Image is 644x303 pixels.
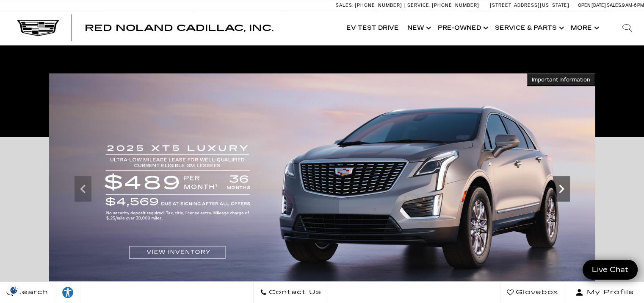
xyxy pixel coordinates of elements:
[622,3,644,8] span: 9 AM-6 PM
[336,3,354,8] span: Sales:
[553,176,570,202] div: Next
[407,3,431,8] span: Service:
[491,11,567,45] a: Service & Parts
[432,3,479,8] span: [PHONE_NUMBER]
[336,3,404,8] a: Sales: [PHONE_NUMBER]
[13,286,48,298] span: Search
[500,282,565,303] a: Glovebox
[578,3,606,8] span: Open [DATE]
[403,11,434,45] a: New
[583,286,634,298] span: My Profile
[355,3,402,8] span: [PHONE_NUMBER]
[55,286,80,299] div: Explore your accessibility options
[267,286,321,298] span: Contact Us
[342,11,403,45] a: EV Test Drive
[434,11,491,45] a: Pre-Owned
[75,176,91,202] div: Previous
[607,3,622,8] span: Sales:
[490,3,569,8] a: [STREET_ADDRESS][US_STATE]
[583,260,638,280] a: Live Chat
[55,282,81,303] a: Explore your accessibility options
[588,265,633,275] span: Live Chat
[514,286,558,298] span: Glovebox
[610,11,644,45] div: Search
[17,20,59,36] img: Cadillac Dark Logo with Cadillac White Text
[404,3,481,8] a: Service: [PHONE_NUMBER]
[532,76,590,83] span: Important Information
[85,24,274,32] a: Red Noland Cadillac, Inc.
[567,11,602,45] button: More
[85,23,274,33] span: Red Noland Cadillac, Inc.
[4,286,24,295] section: Click to Open Cookie Consent Modal
[527,73,595,86] button: Important Information
[4,286,24,295] img: Opt-Out Icon
[565,282,644,303] button: Open user profile menu
[253,282,328,303] a: Contact Us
